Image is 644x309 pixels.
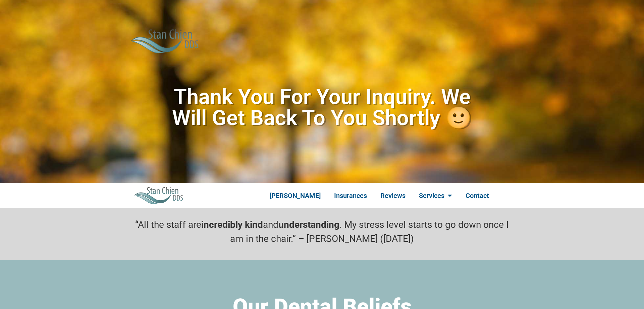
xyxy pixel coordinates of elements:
strong: understanding [278,219,339,230]
a: [PERSON_NAME] [263,188,327,203]
a: Reviews [374,188,412,203]
a: Insurances [327,188,374,203]
nav: Menu [249,188,510,203]
img: Stan Chien DDS Best Irvine Dentist Logo [134,187,184,204]
img: Stan Chien DDS Best Irvine Dentist Logo [131,29,200,53]
a: Services [412,188,459,203]
h2: Thank You For Your Inquiry. We Will Get Back To You Shortly 🙂 [157,86,487,128]
strong: incredibly kind [201,219,263,230]
a: Contact [459,188,496,203]
p: “All the staff are and . My stress level starts to go down once I am in the chair.” – [PERSON_NAM... [131,218,513,246]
